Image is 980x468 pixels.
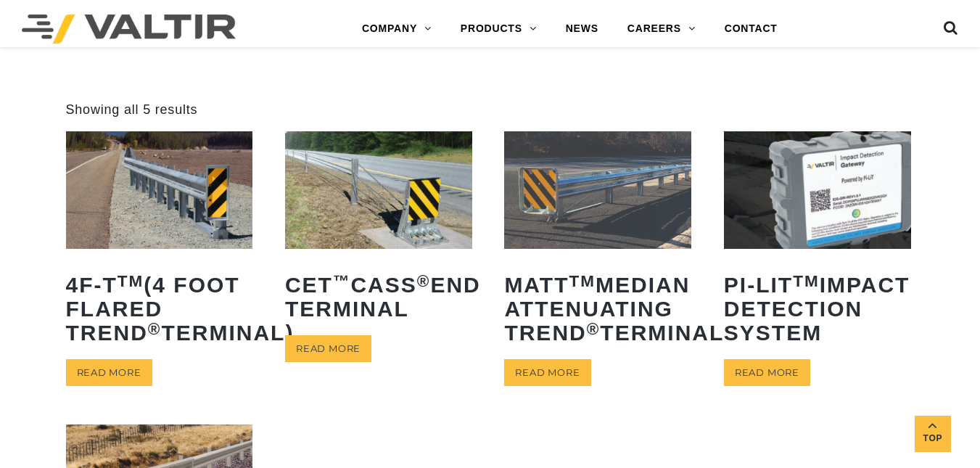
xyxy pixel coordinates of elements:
[22,15,236,44] img: Valtir
[66,102,198,118] p: Showing all 5 results
[446,15,551,44] a: PRODUCTS
[66,131,253,355] a: 4F-TTM(4 Foot Flared TREND®Terminal)
[347,15,446,44] a: COMPANY
[724,131,911,355] a: PI-LITTMImpact Detection System
[285,131,472,331] a: CET™CASS®End Terminal
[118,272,144,290] sup: TM
[66,262,253,356] h2: 4F-T (4 Foot Flared TREND Terminal)
[915,416,951,452] a: Top
[148,320,162,338] sup: ®
[613,15,710,44] a: CAREERS
[551,15,613,44] a: NEWS
[915,430,951,447] span: Top
[724,262,911,356] h2: PI-LIT Impact Detection System
[724,359,810,386] a: Read more about “PI-LITTM Impact Detection System”
[587,320,601,338] sup: ®
[66,359,152,386] a: Read more about “4F-TTM (4 Foot Flared TREND® Terminal)”
[285,335,371,362] a: Read more about “CET™ CASS® End Terminal”
[285,262,472,332] h2: CET CASS End Terminal
[504,359,590,386] a: Read more about “MATTTM Median Attenuating TREND® Terminal”
[333,272,351,290] sup: ™
[504,131,691,355] a: MATTTMMedian Attenuating TREND®Terminal
[793,272,820,290] sup: TM
[417,272,431,290] sup: ®
[504,262,691,356] h2: MATT Median Attenuating TREND Terminal
[710,15,792,44] a: CONTACT
[569,272,596,290] sup: TM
